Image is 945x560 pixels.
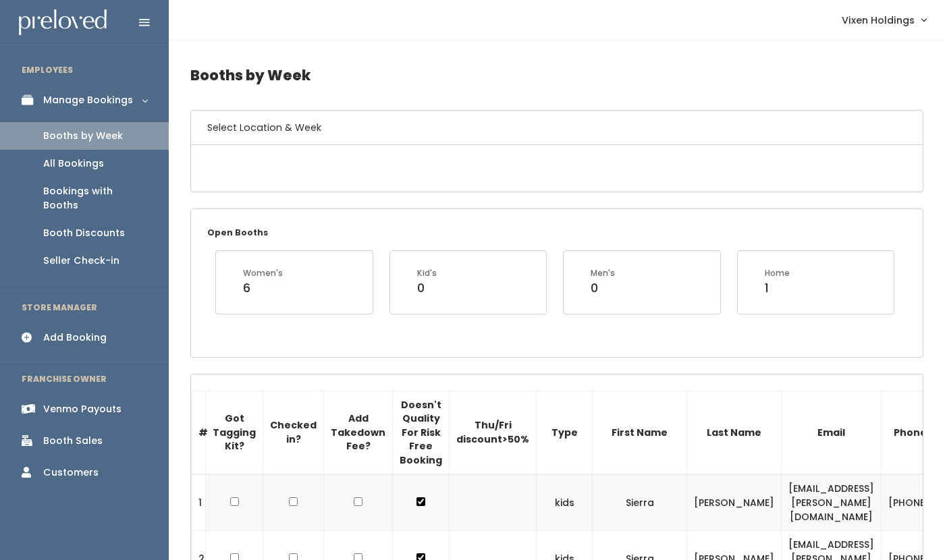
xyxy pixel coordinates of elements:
th: Email [782,391,882,474]
div: Bookings with Booths [43,184,147,213]
td: [PERSON_NAME] [687,474,782,530]
th: Got Tagging Kit? [206,391,263,474]
td: kids [537,474,593,530]
td: [EMAIL_ADDRESS][PERSON_NAME][DOMAIN_NAME] [782,474,882,530]
th: First Name [593,391,687,474]
span: Vixen Holdings [842,13,915,28]
div: Booth Discounts [43,226,125,240]
th: Type [537,391,593,474]
img: preloved logo [19,9,107,36]
div: Women's [243,267,283,279]
th: Thu/Fri discount>50% [450,391,537,474]
div: All Bookings [43,157,104,171]
small: Open Booths [207,227,268,238]
th: # [192,391,206,474]
th: Checked in? [263,391,324,474]
td: 1 [192,474,206,530]
div: Venmo Payouts [43,402,122,416]
div: 1 [765,279,790,297]
div: Booth Sales [43,434,103,448]
div: Home [765,267,790,279]
h4: Booths by Week [190,57,923,94]
div: Kid's [417,267,437,279]
div: Men's [591,267,615,279]
th: Add Takedown Fee? [324,391,393,474]
a: Vixen Holdings [828,5,940,34]
td: Sierra [593,474,687,530]
div: 0 [417,279,437,297]
div: Seller Check-in [43,254,119,268]
h6: Select Location & Week [191,111,923,145]
div: Customers [43,466,99,480]
th: Last Name [687,391,782,474]
div: 0 [591,279,615,297]
div: Manage Bookings [43,93,133,107]
div: Booths by Week [43,129,123,143]
div: 6 [243,279,283,297]
th: Doesn't Quality For Risk Free Booking [393,391,450,474]
div: Add Booking [43,331,107,345]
